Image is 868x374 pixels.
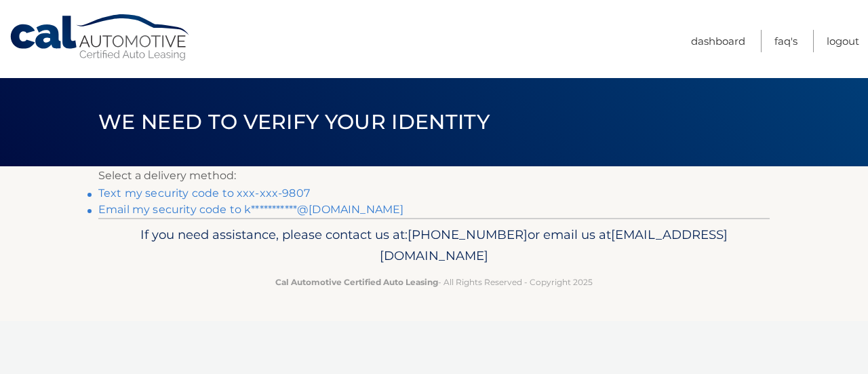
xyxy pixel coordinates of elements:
[275,277,438,287] strong: Cal Automotive Certified Auto Leasing
[98,187,310,200] a: Text my security code to xxx-xxx-9807
[98,109,490,134] span: We need to verify your identity
[691,30,745,52] a: Dashboard
[107,275,761,289] p: - All Rights Reserved - Copyright 2025
[98,166,770,185] p: Select a delivery method:
[408,227,528,242] span: [PHONE_NUMBER]
[9,14,192,62] a: Cal Automotive
[107,224,761,267] p: If you need assistance, please contact us at: or email us at
[827,30,859,52] a: Logout
[774,30,797,52] a: FAQ's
